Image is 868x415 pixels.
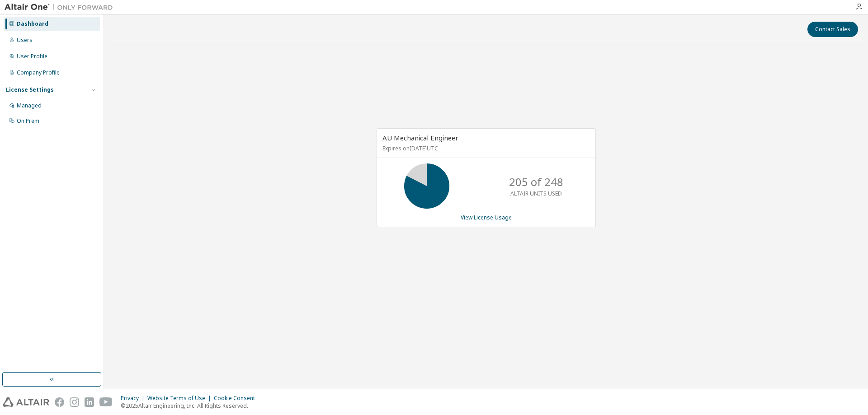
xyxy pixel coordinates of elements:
div: On Prem [17,117,39,125]
p: © 2025 Altair Engineering, Inc. All Rights Reserved. [121,402,260,410]
div: Users [17,37,33,44]
img: Altair One [5,3,118,12]
div: User Profile [17,53,47,60]
p: 205 of 248 [509,174,563,190]
img: instagram.svg [70,397,79,407]
div: Company Profile [17,69,60,76]
div: Cookie Consent [214,395,260,402]
button: Contact Sales [807,22,858,37]
a: View License Usage [461,214,512,221]
img: altair_logo.svg [3,397,49,407]
img: youtube.svg [99,397,113,407]
p: Expires on [DATE] UTC [382,145,588,152]
p: ALTAIR UNITS USED [510,190,562,197]
div: License Settings [6,86,54,93]
div: Website Terms of Use [147,395,214,402]
img: facebook.svg [55,397,64,407]
span: AU Mechanical Engineer [382,133,458,142]
div: Dashboard [17,20,48,28]
div: Managed [17,102,42,109]
img: linkedin.svg [85,397,94,407]
div: Privacy [121,395,147,402]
